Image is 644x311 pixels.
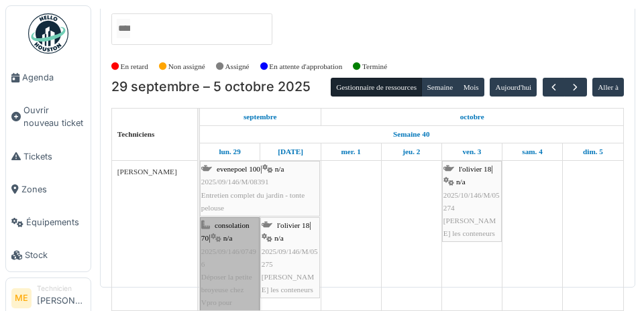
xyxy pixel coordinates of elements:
input: Tous [117,19,130,38]
a: Semaine 40 [390,126,433,143]
label: En retard [121,61,148,72]
label: Non assigné [168,61,205,72]
button: Suivant [564,78,586,97]
a: Zones [6,173,91,206]
button: Précédent [543,78,565,97]
img: Badge_color-CXgf-gQk.svg [28,13,68,54]
a: Ouvrir nouveau ticket [6,94,91,139]
a: 30 septembre 2025 [274,143,307,160]
span: Entretien complet du jardin - tonte pelouse [201,191,305,212]
a: 29 septembre 2025 [240,109,280,125]
span: n/a [275,165,284,173]
span: Stock [25,249,85,261]
span: [PERSON_NAME] les conteneurs [262,273,314,294]
span: Agenda [22,71,85,84]
span: Tickets [23,150,85,163]
span: [PERSON_NAME] les conteneurs [443,216,496,237]
a: 2 octobre 2025 [399,143,423,160]
label: Terminé [362,61,387,72]
a: Équipements [6,206,91,239]
a: Tickets [6,140,91,173]
span: Zones [21,183,85,196]
div: | [262,219,319,296]
span: l'olivier 18 [459,165,491,173]
a: Agenda [6,61,91,94]
a: Stock [6,239,91,271]
span: l'olivier 18 [277,221,309,229]
span: evenepoel 100 [217,165,260,173]
a: 1 octobre 2025 [457,109,488,125]
span: [PERSON_NAME] [117,168,177,176]
span: 2025/09/146/M/05275 [262,247,318,268]
button: Mois [458,78,484,97]
span: n/a [274,234,284,242]
a: 5 octobre 2025 [580,143,606,160]
a: 4 octobre 2025 [519,143,545,160]
button: Aller à [592,78,624,97]
h2: 29 septembre – 5 octobre 2025 [111,79,311,95]
a: 1 octobre 2025 [337,143,364,160]
label: En attente d'approbation [269,61,342,72]
span: Ouvrir nouveau ticket [23,104,85,129]
li: ME [11,288,32,308]
span: Techniciens [117,130,155,138]
a: 3 octobre 2025 [459,143,484,160]
div: Technicien [37,284,85,294]
span: n/a [456,178,466,186]
div: | [201,163,319,214]
span: Équipements [26,216,85,229]
label: Assigné [225,61,250,72]
span: 2025/10/146/M/05274 [443,191,500,212]
button: Gestionnaire de ressources [331,78,422,97]
button: Aujourd'hui [490,78,537,97]
a: 29 septembre 2025 [215,143,244,160]
span: 2025/09/146/M/08391 [201,178,269,186]
div: | [443,163,500,240]
button: Semaine [421,78,458,97]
